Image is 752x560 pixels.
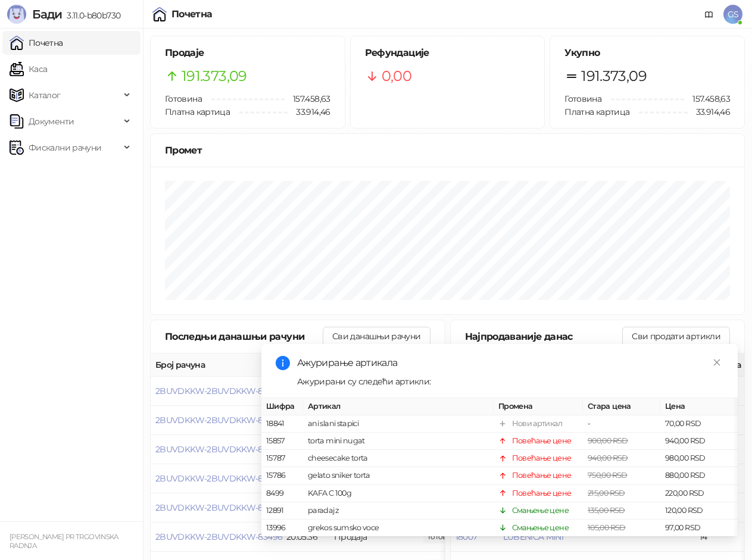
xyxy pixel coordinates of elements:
[660,468,738,485] td: 880,00 RSD
[588,523,626,532] span: 105,00 RSD
[303,398,494,415] th: Артикал
[622,327,730,346] button: Сви продати артикли
[382,65,411,87] span: 0,00
[297,375,723,388] div: Ажурирани су следећи артикли:
[29,136,101,159] span: Фискални рачуни
[155,415,282,426] button: 2BUVDKKW-2BUVDKKW-83500
[660,398,738,415] th: Цена
[165,107,230,117] span: Платна картица
[165,143,730,158] div: Промет
[660,433,738,450] td: 940,00 RSD
[261,502,303,520] td: 12891
[261,450,303,467] td: 15787
[713,358,721,367] span: close
[261,468,303,485] td: 15786
[303,520,494,537] td: grekos sumsko voce
[261,433,303,450] td: 15857
[588,506,625,515] span: 135,00 RSD
[588,453,628,462] span: 940,00 RSD
[660,485,738,502] td: 220,00 RSD
[29,110,74,133] span: Документи
[710,356,723,369] a: Close
[512,452,572,464] div: Повећање цене
[276,356,290,370] span: info-circle
[261,398,303,415] th: Шифра
[165,46,330,60] h5: Продаје
[303,502,494,520] td: paradajz
[564,46,730,60] h5: Укупно
[588,436,628,445] span: 900,00 RSD
[583,398,660,415] th: Стара цена
[7,5,26,24] img: Logo
[365,46,531,60] h5: Рефундације
[165,93,202,104] span: Готовина
[660,502,738,520] td: 120,00 RSD
[62,10,120,21] span: 3.11.0-b80b730
[684,92,730,105] span: 157.458,63
[151,353,282,377] th: Број рачуна
[723,5,742,24] span: GS
[155,473,282,484] button: 2BUVDKKW-2BUVDKKW-83498
[700,5,719,24] a: Документација
[512,522,569,534] div: Смањење цене
[583,415,660,433] td: -
[10,31,63,55] a: Почетна
[564,93,601,104] span: Готовина
[512,470,572,482] div: Повећање цене
[261,520,303,537] td: 13996
[285,92,330,105] span: 157.458,63
[512,505,569,517] div: Смањење цене
[165,329,323,344] div: Последњи данашњи рачуни
[564,107,629,117] span: Платна картица
[323,327,430,346] button: Сви данашњи рачуни
[660,520,738,537] td: 97,00 RSD
[29,83,61,107] span: Каталог
[155,386,279,396] button: 2BUVDKKW-2BUVDKKW-83501
[171,10,213,19] div: Почетна
[32,7,62,21] span: Бади
[10,533,118,550] small: [PERSON_NAME] PR TRGOVINSKA RADNJA
[261,485,303,502] td: 8499
[465,329,623,344] div: Најпродаваније данас
[303,468,494,485] td: gelato sniker torta
[512,435,572,447] div: Повећање цене
[297,356,723,370] div: Ажурирање артикала
[512,487,572,499] div: Повећање цене
[512,418,562,430] div: Нови артикал
[155,502,282,513] button: 2BUVDKKW-2BUVDKKW-83497
[10,57,47,81] a: Каса
[494,398,583,415] th: Промена
[688,105,730,118] span: 33.914,46
[660,450,738,467] td: 980,00 RSD
[155,531,282,542] button: 2BUVDKKW-2BUVDKKW-83496
[581,65,647,87] span: 191.373,09
[155,444,282,455] button: 2BUVDKKW-2BUVDKKW-83499
[303,415,494,433] td: ani slani stapici
[660,415,738,433] td: 70,00 RSD
[182,65,247,87] span: 191.373,09
[303,433,494,450] td: torta mini nugat
[588,471,628,480] span: 750,00 RSD
[303,485,494,502] td: KAFA C 100g
[288,105,330,118] span: 33.914,46
[588,489,625,498] span: 215,00 RSD
[261,415,303,433] td: 18841
[303,450,494,467] td: cheesecake torta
